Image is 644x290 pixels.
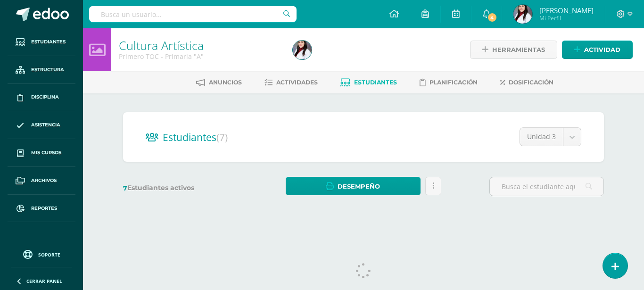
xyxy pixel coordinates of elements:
[470,41,557,59] a: Herramientas
[492,41,545,58] span: Herramientas
[429,79,478,86] span: Planificación
[31,93,59,101] span: Disciplina
[539,6,594,15] span: [PERSON_NAME]
[8,56,75,84] a: Estructura
[31,121,60,129] span: Asistencia
[293,41,312,59] img: afafde42d4535aece34540a006e1cd36.png
[123,183,238,192] label: Estudiantes activos
[119,39,281,52] h1: Cultura Artística
[539,14,594,22] span: Mi Perfil
[420,75,478,90] a: Planificación
[8,84,75,112] a: Disciplina
[26,278,62,284] span: Cerrar panel
[196,75,242,90] a: Anuncios
[8,139,75,167] a: Mis cursos
[584,41,620,58] span: Actividad
[513,5,532,24] img: afafde42d4535aece34540a006e1cd36.png
[490,177,603,196] input: Busca el estudiante aquí...
[340,75,397,90] a: Estudiantes
[31,66,64,74] span: Estructura
[11,248,72,260] a: Soporte
[500,75,553,90] a: Dosificación
[264,75,318,90] a: Actividades
[163,131,228,144] span: Estudiantes
[8,28,75,56] a: Estudiantes
[520,128,581,146] a: Unidad 3
[527,128,556,146] span: Unidad 3
[8,111,75,139] a: Asistencia
[31,149,61,157] span: Mis cursos
[31,38,66,46] span: Estudiantes
[119,37,204,53] a: Cultura Artística
[276,79,318,86] span: Actividades
[119,52,281,61] div: Primero TOC - Primaria 'A'
[8,195,75,223] a: Reportes
[509,79,553,86] span: Dosificación
[487,12,497,23] span: 4
[209,79,242,86] span: Anuncios
[31,177,57,184] span: Archivos
[216,131,228,144] span: (7)
[89,6,297,22] input: Busca un usuario...
[8,167,75,195] a: Archivos
[562,41,633,59] a: Actividad
[338,178,380,195] span: Desempeño
[123,184,127,192] span: 7
[354,79,397,86] span: Estudiantes
[286,177,420,195] a: Desempeño
[31,205,57,212] span: Reportes
[38,251,60,258] span: Soporte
